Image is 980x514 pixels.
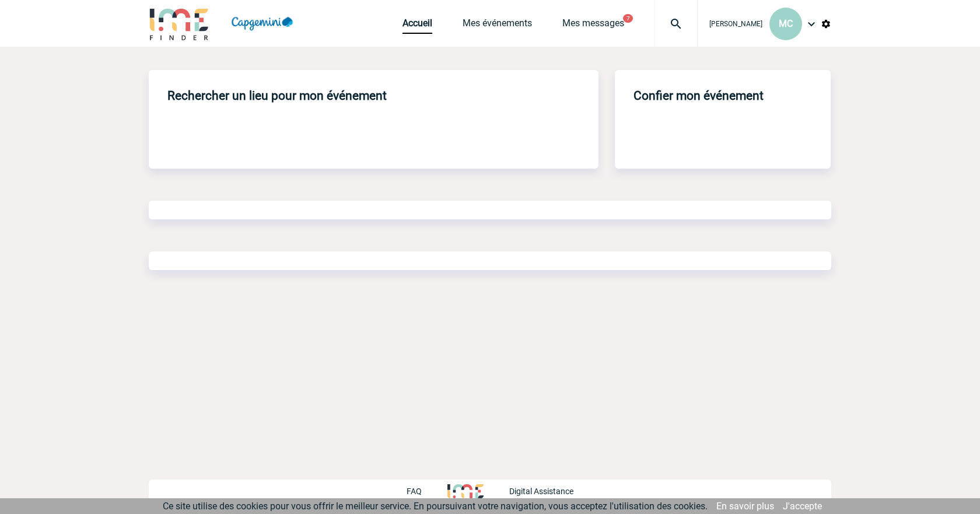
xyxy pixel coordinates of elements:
[149,7,209,40] img: IME-Finder
[709,20,762,28] span: [PERSON_NAME]
[463,18,532,34] a: Mes événements
[783,501,822,512] a: J'accepte
[407,485,447,496] a: FAQ
[402,18,432,34] a: Accueil
[447,484,484,498] img: http://www.idealmeetingsevents.fr/
[509,487,573,496] p: Digital Assistance
[562,18,624,34] a: Mes messages
[167,89,387,103] h4: Rechercher un lieu pour mon événement
[779,18,793,29] span: MC
[163,501,708,512] span: Ce site utilise des cookies pour vous offrir le meilleur service. En poursuivant votre navigation...
[407,487,422,496] p: FAQ
[623,14,633,23] button: 7
[633,89,764,103] h4: Confier mon événement
[716,501,774,512] a: En savoir plus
